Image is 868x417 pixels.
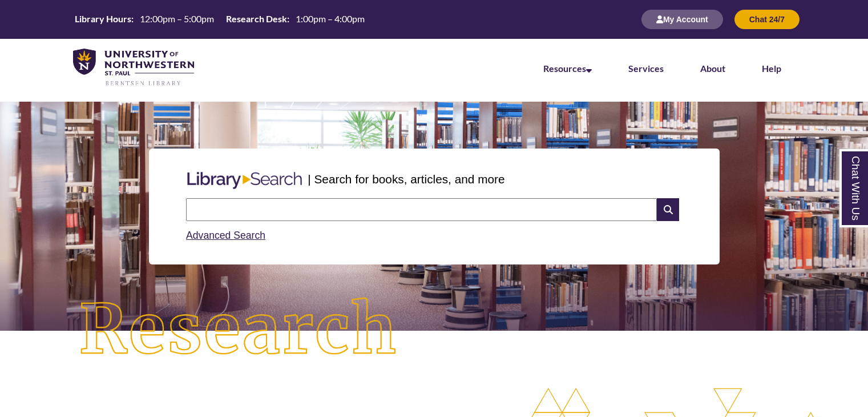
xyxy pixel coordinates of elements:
[140,13,214,24] span: 12:00pm – 5:00pm
[73,49,194,87] img: UNWSP Library Logo
[734,14,800,24] a: Chat 24/7
[543,63,592,74] a: Resources
[657,198,679,221] i: Search
[221,13,291,25] th: Research Desk:
[308,170,504,188] p: | Search for books, articles, and more
[43,262,434,398] img: Research
[628,63,664,74] a: Services
[186,230,265,241] a: Advanced Search
[762,63,781,74] a: Help
[700,63,725,74] a: About
[70,13,369,26] a: Hours Today
[296,13,365,24] span: 1:00pm – 4:00pm
[734,10,800,29] button: Chat 24/7
[641,14,723,24] a: My Account
[70,13,369,25] table: Hours Today
[641,10,723,29] button: My Account
[181,167,308,194] img: Libary Search
[70,13,135,25] th: Library Hours:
